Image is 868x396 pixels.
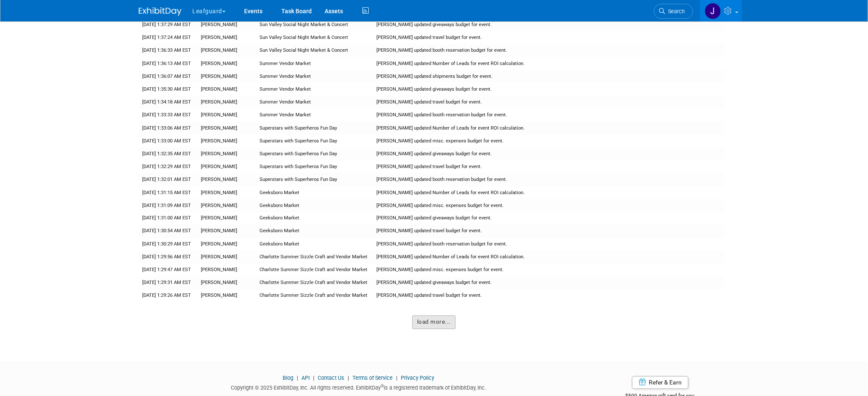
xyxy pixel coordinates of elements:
td: [PERSON_NAME] updated booth reservation budget for event. [373,109,725,121]
a: Privacy Policy [401,375,434,381]
td: [PERSON_NAME] updated misc. expenses budget for event. [373,135,725,148]
a: Search [654,4,693,19]
td: [PERSON_NAME] [197,44,256,57]
td: [PERSON_NAME] [197,290,256,302]
td: Superstars with Superheros Fun Day [256,173,373,186]
td: [PERSON_NAME] updated travel budget for event. [373,225,725,238]
td: [DATE] 1:32:35 AM EST [139,148,198,160]
td: Geeksboro Market [256,212,373,225]
span: | [394,375,400,381]
td: [PERSON_NAME] [197,225,256,238]
a: Refer & Earn [632,376,689,389]
td: [PERSON_NAME] [197,70,256,83]
td: Sun Valley Social Night Market & Concert [256,18,373,31]
td: [PERSON_NAME] updated giveaways budget for event. [373,148,725,160]
td: Geeksboro Market [256,186,373,199]
td: [PERSON_NAME] [197,57,256,70]
td: [PERSON_NAME] updated booth reservation budget for event. [373,238,725,251]
td: [PERSON_NAME] [197,212,256,225]
td: [PERSON_NAME] updated giveaways budget for event. [373,18,725,31]
td: [PERSON_NAME] [197,122,256,135]
td: [DATE] 1:35:30 AM EST [139,83,198,96]
td: [PERSON_NAME] updated Number of Leads for event ROI calculation. [373,186,725,199]
td: [PERSON_NAME] [197,109,256,121]
td: [PERSON_NAME] [197,238,256,251]
td: [PERSON_NAME] updated booth reservation budget for event. [373,173,725,186]
td: [PERSON_NAME] updated Number of Leads for event ROI calculation. [373,57,725,70]
td: [PERSON_NAME] [197,251,256,264]
td: [PERSON_NAME] [197,173,256,186]
td: Summer Vendor Market [256,70,373,83]
td: Geeksboro Market [256,238,373,251]
td: [PERSON_NAME] updated travel budget for event. [373,31,725,44]
td: [DATE] 1:34:18 AM EST [139,96,198,109]
td: [PERSON_NAME] [197,83,256,96]
td: [DATE] 1:32:29 AM EST [139,160,198,173]
td: Summer Vendor Market [256,57,373,70]
td: [DATE] 1:29:47 AM EST [139,264,198,277]
td: [DATE] 1:31:00 AM EST [139,212,198,225]
td: [PERSON_NAME] updated giveaways budget for event. [373,277,725,290]
td: [DATE] 1:29:31 AM EST [139,277,198,290]
a: Contact Us [318,375,344,381]
a: API [301,375,310,381]
td: [DATE] 1:30:29 AM EST [139,238,198,251]
td: [DATE] 1:31:09 AM EST [139,199,198,212]
td: [DATE] 1:32:01 AM EST [139,173,198,186]
td: Geeksboro Market [256,199,373,212]
sup: ® [381,384,384,389]
td: [DATE] 1:29:26 AM EST [139,290,198,302]
td: Charlotte Summer Sizzle Craft and Vendor Market [256,251,373,264]
td: Sun Valley Social Night Market & Concert [256,31,373,44]
td: [PERSON_NAME] [197,96,256,109]
td: Summer Vendor Market [256,109,373,121]
td: Sun Valley Social Night Market & Concert [256,44,373,57]
td: Summer Vendor Market [256,96,373,109]
span: | [311,375,316,381]
a: Blog [283,375,293,381]
td: Superstars with Superheros Fun Day [256,122,373,135]
td: [PERSON_NAME] updated misc. expenses budget for event. [373,199,725,212]
td: [PERSON_NAME] [197,31,256,44]
div: Copyright © 2025 ExhibitDay, Inc. All rights reserved. ExhibitDay is a registered trademark of Ex... [139,382,579,392]
td: [PERSON_NAME] [197,160,256,173]
a: Terms of Service [352,375,393,381]
td: [PERSON_NAME] [197,148,256,160]
td: [PERSON_NAME] [197,264,256,277]
span: Search [665,8,685,15]
td: [PERSON_NAME] updated giveaways budget for event. [373,83,725,96]
td: [PERSON_NAME] updated Number of Leads for event ROI calculation. [373,122,725,135]
td: [DATE] 1:37:24 AM EST [139,31,198,44]
td: Charlotte Summer Sizzle Craft and Vendor Market [256,290,373,302]
td: [DATE] 1:29:56 AM EST [139,251,198,264]
td: [PERSON_NAME] updated misc. expenses budget for event. [373,264,725,277]
td: Charlotte Summer Sizzle Craft and Vendor Market [256,277,373,290]
td: [DATE] 1:36:13 AM EST [139,57,198,70]
td: [PERSON_NAME] [197,199,256,212]
td: [PERSON_NAME] updated giveaways budget for event. [373,212,725,225]
td: [PERSON_NAME] updated travel budget for event. [373,96,725,109]
td: [PERSON_NAME] updated booth reservation budget for event. [373,44,725,57]
td: [DATE] 1:31:15 AM EST [139,186,198,199]
td: [DATE] 1:33:33 AM EST [139,109,198,121]
td: [PERSON_NAME] updated shipments budget for event. [373,70,725,83]
td: Geeksboro Market [256,225,373,238]
td: [PERSON_NAME] [197,186,256,199]
td: [DATE] 1:33:00 AM EST [139,135,198,148]
td: [DATE] 1:30:54 AM EST [139,225,198,238]
td: Superstars with Superheros Fun Day [256,148,373,160]
td: [DATE] 1:33:06 AM EST [139,122,198,135]
button: load more... [412,316,456,329]
td: [PERSON_NAME] updated Number of Leads for event ROI calculation. [373,251,725,264]
td: [DATE] 1:36:07 AM EST [139,70,198,83]
td: Superstars with Superheros Fun Day [256,160,373,173]
td: [PERSON_NAME] [197,18,256,31]
img: Jonathan Zargo [705,3,721,19]
span: | [295,375,300,381]
td: Superstars with Superheros Fun Day [256,135,373,148]
td: [PERSON_NAME] [197,135,256,148]
td: [DATE] 1:36:33 AM EST [139,44,198,57]
td: [DATE] 1:37:29 AM EST [139,18,198,31]
td: Charlotte Summer Sizzle Craft and Vendor Market [256,264,373,277]
td: [PERSON_NAME] updated travel budget for event. [373,160,725,173]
